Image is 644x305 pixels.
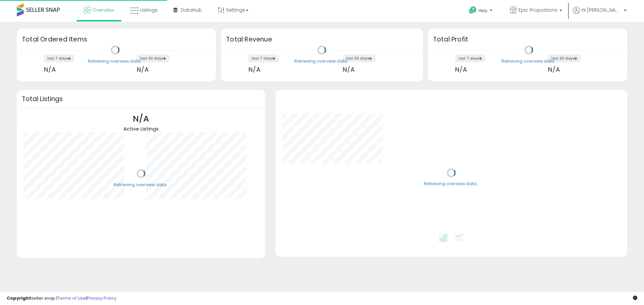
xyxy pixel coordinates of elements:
[114,182,168,188] div: Retrieving overview data..
[501,58,556,64] div: Retrieving overview data..
[424,181,479,187] div: Retrieving overview data..
[464,1,499,22] a: Help
[469,6,477,14] i: Get Help
[92,7,114,13] span: Overview
[88,58,143,64] div: Retrieving overview data..
[181,7,202,13] span: DataHub
[57,295,86,301] a: Terms of Use
[573,7,627,22] a: Hi [PERSON_NAME]
[479,8,488,13] span: Help
[519,7,557,13] span: Epic Proportions
[140,7,158,13] span: Listings
[7,295,116,302] div: seller snap | |
[582,7,622,13] span: Hi [PERSON_NAME]
[294,58,349,64] div: Retrieving overview data..
[7,295,31,301] strong: Copyright
[87,295,116,301] a: Privacy Policy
